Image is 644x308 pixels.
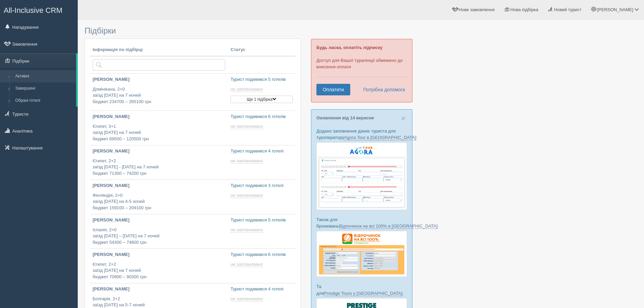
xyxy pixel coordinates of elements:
[316,216,407,229] p: Також для бронювань :
[93,252,225,258] p: [PERSON_NAME]
[93,183,225,189] p: [PERSON_NAME]
[90,249,228,283] a: [PERSON_NAME] Єгипет, 2+2заїзд [DATE] на 7 ночейбюджет 70900 – 90300 грн
[316,283,407,296] p: Та для :
[231,87,264,92] a: не заплановано
[231,87,263,92] span: не заплановано
[93,192,225,211] p: Фінляндія, 2+0 заїзд [DATE] на 4-5 ночей бюджет 159100 – 209100 грн
[90,111,228,145] a: [PERSON_NAME] Єгипет, 3+1заїзд [DATE] на 7 ночейбюджет 69500 – 120500 грн
[316,142,407,210] img: agora-tour-%D1%84%D0%BE%D1%80%D0%BC%D0%B0-%D0%B1%D1%80%D0%BE%D0%BD%D1%8E%D0%B2%D0%B0%D0%BD%D0%BD%...
[231,262,263,267] span: не заплановано
[231,296,264,302] a: не заплановано
[316,45,382,50] b: Будь ласка, оплатіть підписку
[316,84,350,95] a: Оплатити
[93,114,225,120] p: [PERSON_NAME]
[93,217,225,223] p: [PERSON_NAME]
[231,217,293,223] p: Турист подивився 5 готелів
[339,223,437,229] a: Відпочинок на всі 100% в [GEOGRAPHIC_DATA]
[90,180,228,214] a: [PERSON_NAME] Фінляндія, 2+0заїзд [DATE] на 4-5 ночейбюджет 159100 – 209100 грн
[12,70,76,82] a: Активні
[231,227,263,233] span: не заплановано
[231,124,263,129] span: не заплановано
[231,158,263,164] span: не заплановано
[231,158,264,164] a: не заплановано
[459,7,495,12] span: Нове замовлення
[85,26,116,35] span: Підбірки
[231,183,293,189] p: Турист подивився 3 готелі
[231,296,263,302] span: не заплановано
[93,158,225,177] p: Єгипет, 2+2 заїзд [DATE] - [DATE] на 7 ночей бюджет 71300 – 74200 грн
[231,96,293,103] button: Ще 1 підбірка
[401,114,405,122] span: ×
[231,193,264,198] a: не заплановано
[316,115,374,120] a: Оновлення від 14 вересня
[93,76,225,83] p: [PERSON_NAME]
[231,148,293,155] p: Турист подивився 4 готелі
[93,59,225,71] input: Пошук за країною або туристом
[12,82,76,95] a: Завершені
[228,44,295,56] th: Статус
[93,86,225,105] p: Домінікана, 2+0 заїзд [DATE] на 7 ночей бюджет 234700 – 265100 грн
[0,0,77,19] a: All-Inclusive CRM
[231,252,293,258] p: Турист подивився 6 готелів
[359,84,405,95] a: Потрібна допомога
[316,231,407,277] img: otdihnavse100--%D1%84%D0%BE%D1%80%D0%BC%D0%B0-%D0%B1%D1%80%D0%BE%D0%BD%D0%B8%D1%80%D0%BE%D0%B2%D0...
[554,7,581,12] span: Новий турист
[401,115,405,122] button: Close
[90,74,228,111] a: [PERSON_NAME] Домінікана, 2+0заїзд [DATE] на 7 ночейбюджет 234700 – 265100 грн
[90,44,228,56] th: Інформація по підбірці
[344,135,416,140] a: Agora Tour в [GEOGRAPHIC_DATA]
[324,291,402,296] a: Prestige Tours у [GEOGRAPHIC_DATA]
[316,128,407,141] p: Додано заповнення даних туриста для туроператору :
[93,227,225,246] p: Іспанія, 2+0 заїзд [DATE] – [DATE] на 7 ночей бюджет 54300 – 74800 грн
[231,193,263,198] span: не заплановано
[93,148,225,155] p: [PERSON_NAME]
[311,39,412,102] div: Доступ для Вашої турагенції обмежено до внесення оплати
[231,76,293,83] p: Турист подивився 5 готелів
[4,6,63,15] span: All-Inclusive CRM
[597,7,633,12] span: [PERSON_NAME]
[231,114,293,120] p: Турист подивився 6 готелів
[93,123,225,142] p: Єгипет, 3+1 заїзд [DATE] на 7 ночей бюджет 69500 – 120500 грн
[231,124,264,129] a: не заплановано
[90,145,228,180] a: [PERSON_NAME] Єгипет, 2+2заїзд [DATE] - [DATE] на 7 ночейбюджет 71300 – 74200 грн
[93,286,225,292] p: [PERSON_NAME]
[231,227,264,233] a: не заплановано
[231,286,293,292] p: Турист подивився 4 готелі
[93,261,225,280] p: Єгипет, 2+2 заїзд [DATE] на 7 ночей бюджет 70900 – 90300 грн
[510,7,539,12] span: Нова підбірка
[12,95,76,107] a: Обрані готелі
[90,214,228,248] a: [PERSON_NAME] Іспанія, 2+0заїзд [DATE] – [DATE] на 7 ночейбюджет 54300 – 74800 грн
[231,262,264,267] a: не заплановано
